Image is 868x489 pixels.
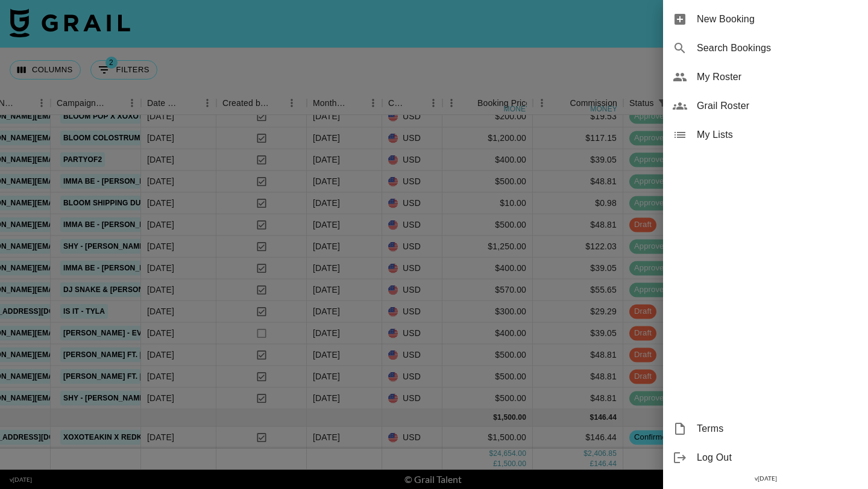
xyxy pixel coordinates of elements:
[663,63,868,92] div: My Roster
[663,5,868,34] div: New Booking
[663,34,868,63] div: Search Bookings
[697,12,858,26] span: New Booking
[663,92,868,120] div: Grail Roster
[697,41,858,55] span: Search Bookings
[697,450,858,465] span: Log Out
[697,99,858,113] span: Grail Roster
[663,120,868,149] div: My Lists
[663,472,868,485] div: v [DATE]
[663,443,868,472] div: Log Out
[697,422,858,436] span: Terms
[697,128,858,142] span: My Lists
[697,70,858,84] span: My Roster
[663,414,868,443] div: Terms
